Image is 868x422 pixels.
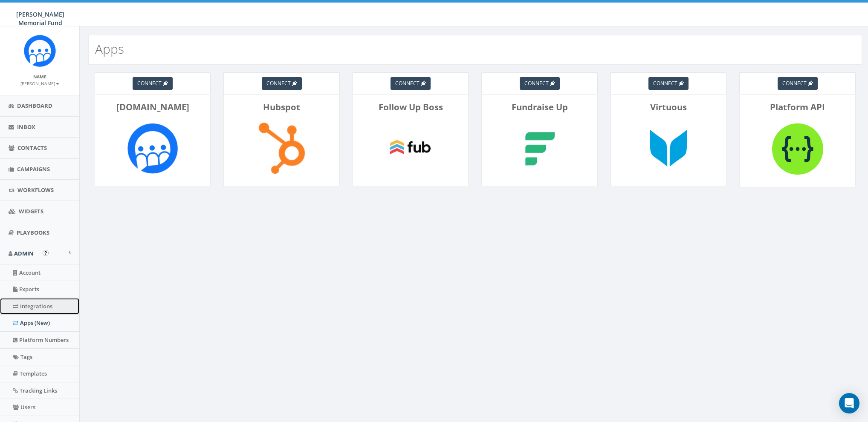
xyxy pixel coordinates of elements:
[17,186,54,194] span: Workflows
[133,77,173,90] a: connect
[16,10,64,27] span: [PERSON_NAME] Memorial Fund
[653,80,677,87] span: connect
[262,77,302,90] a: connect
[95,42,124,56] h2: Apps
[20,80,59,86] small: [PERSON_NAME]
[14,250,34,257] span: Admin
[638,118,699,179] img: Virtuous-logo
[617,101,720,113] p: Virtuous
[746,101,848,113] p: Platform API
[137,80,162,87] span: connect
[520,77,560,90] a: connect
[17,102,52,109] span: Dashboard
[524,80,549,87] span: connect
[19,207,43,215] span: Widgets
[395,80,420,87] span: connect
[839,393,859,413] div: Open Intercom Messenger
[380,118,441,179] img: Follow Up Boss-logo
[767,118,828,181] img: Platform API-logo
[778,77,818,90] a: connect
[17,165,50,173] span: Campaigns
[391,77,431,90] a: connect
[101,101,204,113] p: [DOMAIN_NAME]
[359,101,462,113] p: Follow Up Boss
[509,118,570,179] img: Fundraise Up-logo
[17,229,49,236] span: Playbooks
[43,250,49,256] button: Open In-App Guide
[33,74,46,80] small: Name
[24,35,56,67] img: Rally_Corp_Icon.png
[266,80,291,87] span: connect
[17,144,47,152] span: Contacts
[17,123,35,131] span: Inbox
[20,79,59,87] a: [PERSON_NAME]
[122,118,183,179] img: Rally.so-logo
[782,80,807,87] span: connect
[488,101,590,113] p: Fundraise Up
[251,118,312,179] img: Hubspot-logo
[648,77,689,90] a: connect
[230,101,333,113] p: Hubspot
